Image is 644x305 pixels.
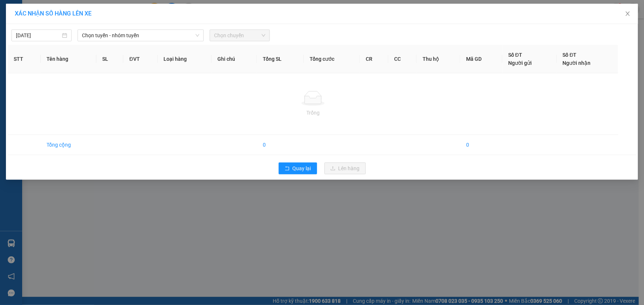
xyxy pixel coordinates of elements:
[563,52,577,58] span: Số ĐT
[28,6,82,50] b: Trung Thành Limousine
[15,10,92,17] span: XÁC NHẬN SỐ HÀNG LÊN XE
[460,135,502,155] td: 0
[4,53,59,65] h2: 2ZFS6MDV
[324,162,366,174] button: uploadLên hàng
[617,4,638,24] button: Close
[214,30,265,41] span: Chọn chuyến
[285,166,290,172] span: rollback
[279,162,317,174] button: rollbackQuay lại
[14,109,612,117] div: Trống
[388,45,417,73] th: CC
[460,45,502,73] th: Mã GD
[563,60,591,66] span: Người nhận
[123,45,157,73] th: ĐVT
[508,60,532,66] span: Người gửi
[41,135,96,155] td: Tổng cộng
[257,135,304,155] td: 0
[4,11,24,48] img: logo.jpg
[8,45,41,73] th: STT
[257,45,304,73] th: Tổng SL
[99,6,178,18] b: [DOMAIN_NAME]
[417,45,460,73] th: Thu hộ
[195,33,200,38] span: down
[360,45,388,73] th: CR
[293,164,311,172] span: Quay lại
[39,53,136,104] h1: Giao dọc đường
[82,30,199,41] span: Chọn tuyến - nhóm tuyến
[508,52,522,58] span: Số ĐT
[625,11,631,17] span: close
[304,45,360,73] th: Tổng cước
[16,31,61,39] input: 11/10/2025
[211,45,257,73] th: Ghi chú
[158,45,211,73] th: Loại hàng
[41,45,96,73] th: Tên hàng
[96,45,124,73] th: SL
